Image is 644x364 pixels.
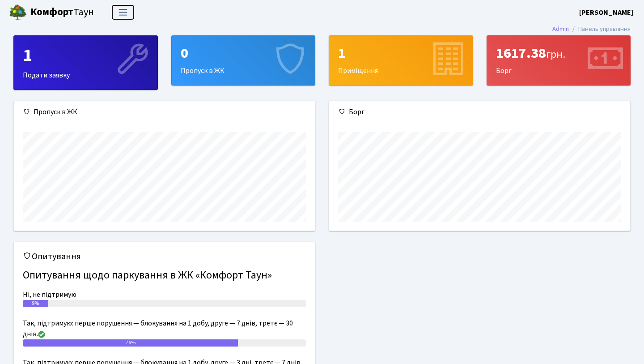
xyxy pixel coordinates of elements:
[14,101,315,123] div: Пропуск в ЖК
[13,35,158,90] a: 1Подати заявку
[23,300,48,307] div: 9%
[181,45,306,62] div: 0
[23,45,148,66] div: 1
[338,45,464,62] div: 1
[546,47,565,62] span: грн.
[329,35,473,86] a: 1Приміщення
[171,35,316,86] a: 0Пропуск в ЖК
[329,101,630,123] div: Борг
[23,339,238,347] div: 76%
[112,5,134,20] button: Переключити навігацію
[539,20,644,39] nav: breadcrumb
[496,45,622,62] div: 1617.38
[329,36,473,85] div: Приміщення
[487,36,631,85] div: Борг
[23,251,306,262] h5: Опитування
[9,4,27,21] img: logo.png
[552,24,569,34] a: Admin
[14,36,157,90] div: Подати заявку
[23,266,306,286] h4: Опитування щодо паркування в ЖК «Комфорт Таун»
[579,7,633,18] a: [PERSON_NAME]
[23,318,306,339] div: Так, підтримую: перше порушення — блокування на 1 добу, друге — 7 днів, третє — 30 днів.
[23,289,306,300] div: Ні, не підтримую
[172,36,315,85] div: Пропуск в ЖК
[30,5,73,19] b: Комфорт
[569,24,631,34] li: Панель управління
[30,5,94,20] span: Таун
